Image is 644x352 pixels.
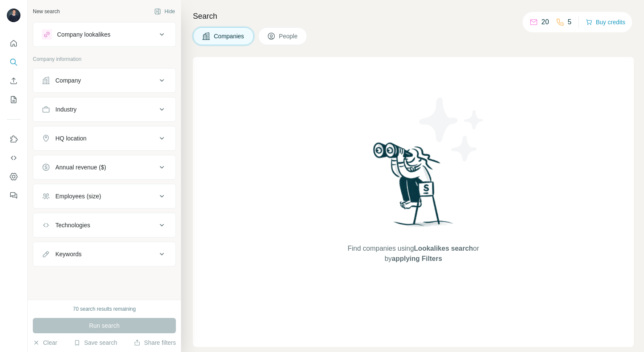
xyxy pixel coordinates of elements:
button: Dashboard [7,169,20,184]
p: Company information [33,55,176,63]
button: HQ location [33,128,175,149]
div: Annual revenue ($) [55,163,106,172]
h4: Search [193,10,634,22]
button: Company lookalikes [33,24,175,45]
button: Clear [33,338,57,347]
span: Companies [214,32,245,40]
button: Company [33,70,175,91]
button: Search [7,54,20,70]
div: Industry [55,105,77,114]
img: Avatar [7,9,20,22]
span: applying Filters [392,255,442,262]
button: Use Surfe API [7,150,20,166]
div: Technologies [55,221,90,229]
button: Enrich CSV [7,73,20,89]
button: My lists [7,92,20,107]
img: Surfe Illustration - Woman searching with binoculars [369,140,458,235]
button: Annual revenue ($) [33,157,175,177]
img: Surfe Illustration - Stars [414,91,490,168]
button: Keywords [33,244,175,264]
button: Employees (size) [33,186,175,206]
button: Technologies [33,215,175,235]
div: New search [33,8,60,15]
div: HQ location [55,134,86,143]
button: Use Surfe on LinkedIn [7,132,20,147]
button: Industry [33,99,175,120]
div: Employees (size) [55,192,101,200]
div: Company [55,76,81,85]
div: 70 search results remaining [73,305,135,313]
div: Keywords [55,250,81,258]
div: Company lookalikes [57,30,110,39]
button: Share filters [134,338,176,347]
span: People [279,32,299,40]
span: Lookalikes search [414,245,473,252]
button: Hide [148,5,181,18]
p: 5 [568,17,572,27]
button: Feedback [7,188,20,203]
button: Buy credits [586,16,625,28]
span: Find companies using or by [345,243,481,264]
button: Quick start [7,36,20,51]
p: 20 [541,17,549,27]
button: Save search [74,338,117,347]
